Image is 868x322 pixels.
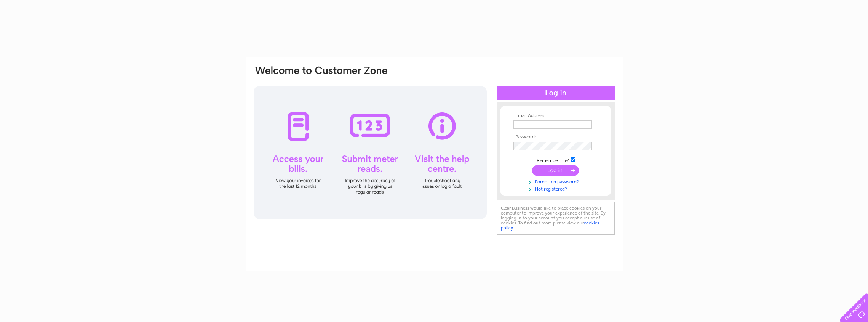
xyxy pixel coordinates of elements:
a: cookies policy [501,220,599,231]
th: Email Address: [512,113,600,119]
th: Password: [512,135,600,140]
a: Forgotten password? [513,178,600,185]
input: Submit [532,165,579,176]
a: Not registered? [513,185,600,192]
td: Remember me? [512,156,600,163]
div: Clear Business would like to place cookies on your computer to improve your experience of the sit... [497,202,615,235]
